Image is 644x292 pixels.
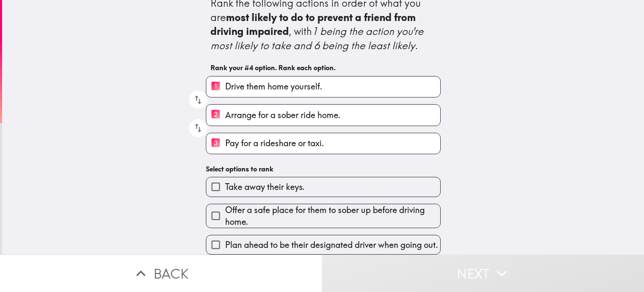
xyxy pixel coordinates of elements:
span: Plan ahead to be their designated driver when going out. [225,239,438,251]
i: 1 being the action you're most likely to take and 6 being the least likely [210,25,426,52]
span: Pay for a rideshare or taxi. [225,137,324,149]
button: Take away their keys. [206,177,440,196]
h6: Rank your #4 option. Rank each option. [210,63,436,72]
button: 3Pay for a rideshare or taxi. [206,133,440,154]
span: Drive them home yourself. [225,81,322,92]
span: Offer a safe place for them to sober up before driving home. [225,204,440,228]
button: Plan ahead to be their designated driver when going out. [206,235,440,254]
h6: Select options to rank [206,164,441,174]
button: 2Arrange for a sober ride home. [206,105,440,125]
button: 1Drive them home yourself. [206,76,440,97]
button: Offer a safe place for them to sober up before driving home. [206,204,440,228]
b: most likely to do to prevent a friend from driving impaired [210,11,418,38]
button: Next [322,255,644,292]
span: Take away their keys. [225,181,305,193]
span: Arrange for a sober ride home. [225,109,340,121]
